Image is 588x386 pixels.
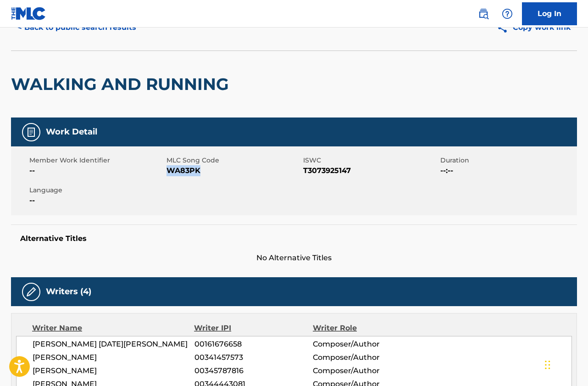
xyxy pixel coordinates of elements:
[33,352,194,363] span: [PERSON_NAME]
[502,8,513,19] img: help
[490,16,577,39] button: Copy work link
[542,342,588,386] iframe: Chat Widget
[313,352,421,363] span: Composer/Author
[194,365,313,376] span: 00345787816
[313,365,421,376] span: Composer/Author
[440,156,575,165] span: Duration
[522,2,577,25] a: Log In
[11,7,46,20] img: MLC Logo
[29,156,164,165] span: Member Work Identifier
[498,5,516,23] div: Help
[313,339,421,350] span: Composer/Author
[46,286,91,297] h5: Writers (4)
[166,156,301,165] span: MLC Song Code
[29,185,164,195] span: Language
[303,156,438,165] span: ISWC
[29,165,164,176] span: --
[194,323,313,334] div: Writer IPI
[26,127,37,138] img: Work Detail
[33,365,194,376] span: [PERSON_NAME]
[46,127,97,137] h5: Work Detail
[303,165,438,176] span: T3073925147
[497,22,513,34] img: Copy work link
[26,286,37,297] img: Writers
[440,165,575,176] span: --:--
[194,339,313,350] span: 00161676658
[11,16,143,39] button: < Back to public search results
[478,8,489,19] img: search
[194,352,313,363] span: 00341457573
[474,5,493,23] a: Public Search
[166,165,301,176] span: WA83PK
[29,195,164,206] span: --
[33,339,194,350] span: [PERSON_NAME] [DATE][PERSON_NAME]
[20,234,568,243] h5: Alternative Titles
[313,323,421,334] div: Writer Role
[11,74,233,95] h2: WALKING AND RUNNING
[11,252,577,263] span: No Alternative Titles
[32,323,194,334] div: Writer Name
[545,351,550,379] div: Drag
